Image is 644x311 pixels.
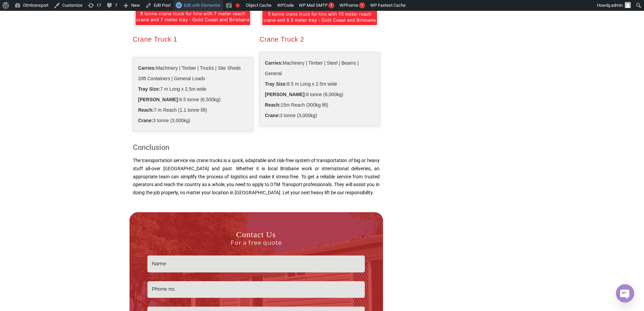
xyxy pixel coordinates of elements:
[138,84,207,94] span: 7 m Long x 2.5m wide
[265,81,287,87] b: Tray Size:
[265,79,337,89] span: 8.5 m Long x 2.5m wide
[265,100,329,110] span: 15m Reach (300kg lift)
[330,3,332,7] span: 1
[138,105,207,115] span: 7 m Reach (1.1 tonne lift)
[138,107,154,113] b: Reach:
[265,60,283,66] b: Carries:
[138,115,190,126] span: 3 tonne (3,000kg)
[133,35,253,44] h2: Crane Truck 1
[133,143,169,152] strong: Conclusion
[133,157,380,197] p: The transportation service via crane trucks is a quick, adaptable and risk-free system of transpo...
[138,63,247,84] span: Machinery | Timber | Trucks | Site Sheds 20ft Containers | General Loads
[147,256,365,272] input: Name
[138,97,180,102] b: [PERSON_NAME]:
[184,3,220,8] span: Edit with Elementor
[138,86,160,92] b: Tray Size:
[147,281,365,298] input: Phone no.
[265,110,317,121] span: 3 tonne (3,000kg)
[236,3,240,7] div: Focus keyphrase not set
[260,35,380,44] div: Crane Truck 2
[265,92,306,97] b: [PERSON_NAME]:
[611,3,623,8] span: admin
[265,58,374,79] span: Machinery | Timber | Steel | Beams | General
[138,118,153,123] b: Crane:
[147,239,365,246] span: For a free quote
[265,89,343,100] span: 6 tonne (6,000kg)
[265,113,280,118] b: Crane:
[138,94,221,105] span: 6.5 tonne (6,500kg)
[147,230,365,246] h3: Contact Us
[265,102,281,108] b: Reach:
[359,2,365,8] div: 1
[138,65,156,71] b: Carries:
